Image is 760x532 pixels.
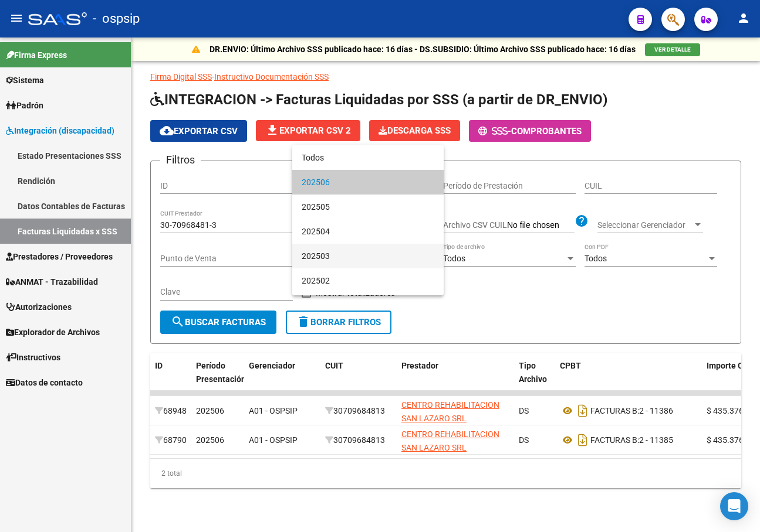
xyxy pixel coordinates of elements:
[720,492,748,520] div: Open Intercom Messenger
[302,293,434,318] span: 202501
[302,268,434,293] span: 202502
[302,145,434,170] span: Todos
[302,195,434,219] span: 202505
[302,244,434,268] span: 202503
[302,170,434,195] span: 202506
[302,219,434,244] span: 202504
